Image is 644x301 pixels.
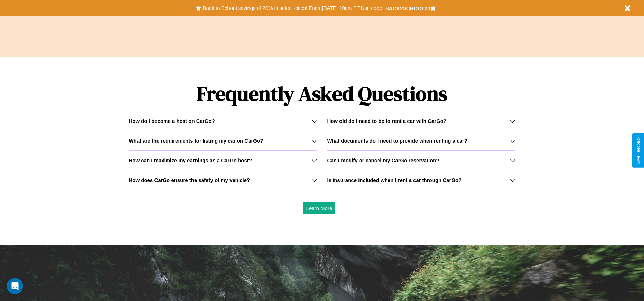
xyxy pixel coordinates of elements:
[129,177,250,183] h3: How does CarGo ensure the safety of my vehicle?
[327,138,467,144] h3: What documents do I need to provide when renting a car?
[327,177,462,183] h3: Is insurance included when I rent a car through CarGo?
[327,157,439,163] h3: Can I modify or cancel my CarGo reservation?
[129,118,215,124] h3: How do I become a host on CarGo?
[201,3,385,13] button: Back to School savings of 20% in select cities! Ends [DATE] 10am PT.Use code:
[636,137,641,164] div: Give Feedback
[303,202,336,214] button: Learn More
[129,157,252,163] h3: How can I maximize my earnings as a CarGo host?
[129,138,263,144] h3: What are the requirements for listing my car on CarGo?
[385,5,430,11] b: BACK2SCHOOL20
[129,76,515,111] h1: Frequently Asked Questions
[7,278,23,294] iframe: Intercom live chat
[327,118,447,124] h3: How old do I need to be to rent a car with CarGo?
